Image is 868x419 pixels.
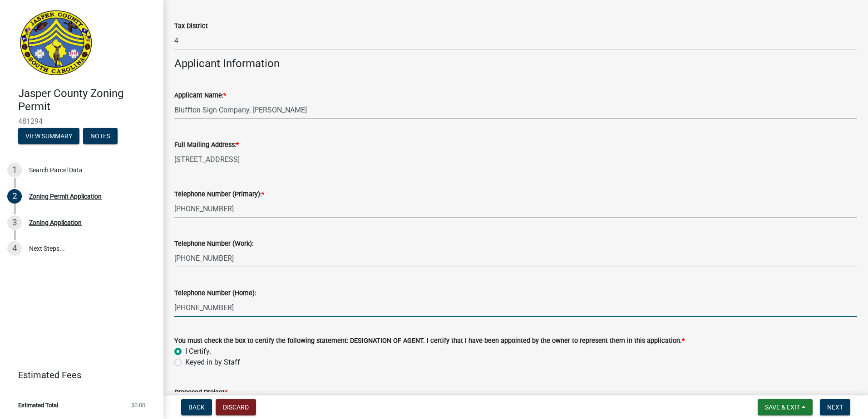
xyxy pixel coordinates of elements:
[174,390,227,396] label: Proposed Project
[7,215,22,230] div: 3
[7,189,22,204] div: 2
[83,133,118,140] wm-modal-confirm: Notes
[174,191,264,198] label: Telephone Number (Primary):
[18,87,156,113] h4: Jasper County Zoning Permit
[18,117,145,126] span: 481294
[185,346,211,357] label: I Certify.
[29,193,102,200] div: Zoning Permit Application
[174,142,239,148] label: Full Mailing Address:
[188,404,205,411] span: Back
[7,163,22,177] div: 1
[18,128,79,144] button: View Summary
[174,57,857,70] h4: Applicant Information
[185,357,240,368] label: Keyed in by Staff
[820,399,850,415] button: Next
[29,167,83,173] div: Search Parcel Data
[174,290,256,297] label: Telephone Number (Home):
[765,404,800,411] span: Save & Exit
[131,402,145,408] span: $0.00
[827,404,843,411] span: Next
[7,366,149,384] a: Estimated Fees
[216,399,256,415] button: Discard
[18,10,94,78] img: Jasper County, South Carolina
[174,23,208,29] label: Tax District
[18,402,58,408] span: Estimated Total
[174,241,253,247] label: Telephone Number (Work):
[181,399,212,415] button: Back
[83,128,118,144] button: Notes
[18,133,79,140] wm-modal-confirm: Summary
[29,219,82,226] div: Zoning Application
[174,338,685,344] label: You must check the box to certify the following statement: DESIGNATION OF AGENT. I certify that I...
[7,241,22,256] div: 4
[758,399,813,415] button: Save & Exit
[174,93,226,99] label: Applicant Name:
